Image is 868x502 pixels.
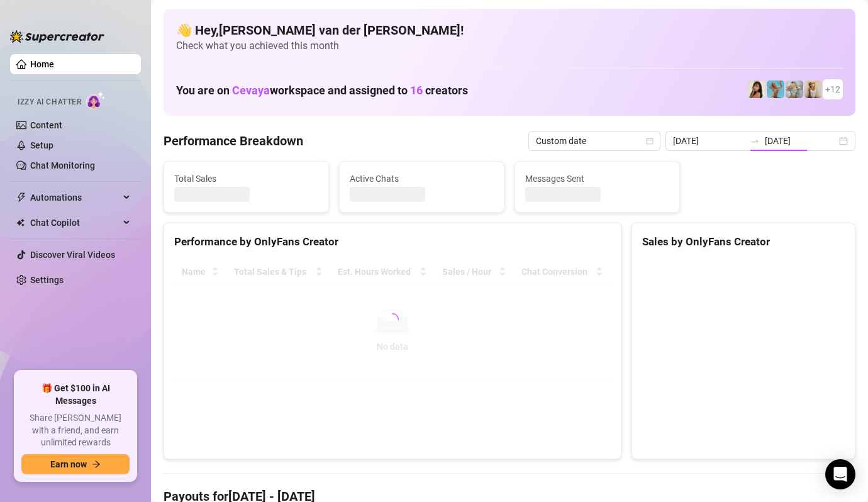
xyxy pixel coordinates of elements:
img: logo-BBDzfeDw.svg [10,30,104,43]
span: + 12 [825,82,840,96]
span: Earn now [50,459,87,469]
a: Discover Viral Videos [30,250,115,260]
span: swap-right [750,136,760,146]
a: Chat Monitoring [30,160,95,170]
span: Cevaya [232,84,270,97]
a: Setup [30,140,53,150]
button: Earn nowarrow-right [21,454,130,474]
span: Share [PERSON_NAME] with a friend, and earn unlimited rewards [21,412,130,449]
img: Megan [804,81,822,98]
img: AI Chatter [86,91,106,109]
h4: Performance Breakdown [164,132,303,150]
span: 🎁 Get $100 in AI Messages [21,382,130,407]
div: Open Intercom Messenger [825,459,855,489]
input: Start date [673,134,745,148]
span: loading [386,313,399,326]
img: Olivia [786,81,803,98]
span: Izzy AI Chatter [18,96,81,108]
img: Dominis [767,81,784,98]
span: Active Chats [350,172,494,186]
img: Chat Copilot [16,218,25,227]
h1: You are on workspace and assigned to creators [176,84,468,98]
a: Settings [30,275,64,285]
input: End date [765,134,837,148]
h4: 👋 Hey, [PERSON_NAME] van der [PERSON_NAME] ! [176,21,843,39]
a: Home [30,59,54,69]
span: Automations [30,187,120,208]
span: to [750,136,760,146]
div: Sales by OnlyFans Creator [642,233,845,250]
div: Performance by OnlyFans Creator [174,233,611,250]
span: calendar [646,137,654,145]
span: thunderbolt [16,192,26,203]
img: Tokyo [748,81,765,98]
span: Messages Sent [525,172,669,186]
span: Check what you achieved this month [176,39,843,53]
a: Content [30,120,62,130]
span: arrow-right [92,460,101,469]
span: Custom date [536,131,653,150]
span: Chat Copilot [30,213,120,233]
span: Total Sales [174,172,318,186]
span: 16 [410,84,423,97]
